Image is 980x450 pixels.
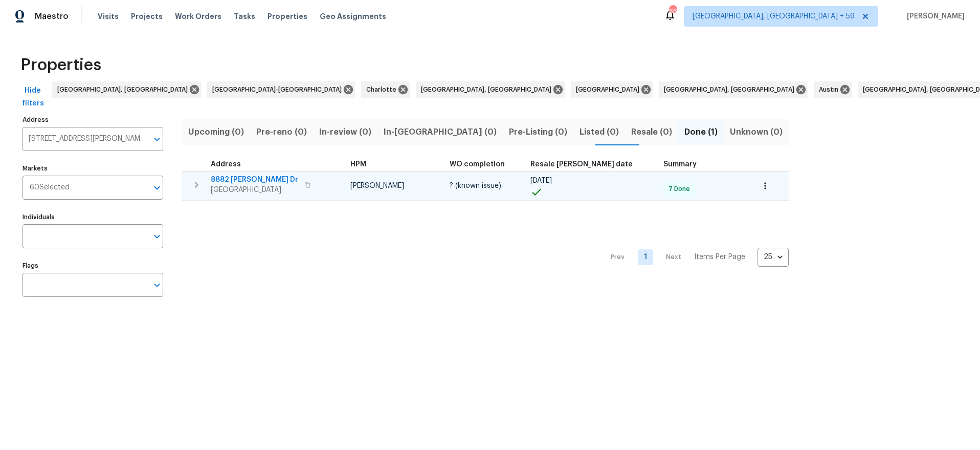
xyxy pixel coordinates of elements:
span: 8882 [PERSON_NAME] Dr [211,175,298,185]
div: [GEOGRAPHIC_DATA] [571,81,653,98]
label: Address [23,117,163,123]
span: Resale [PERSON_NAME] date [530,161,633,168]
span: [GEOGRAPHIC_DATA], [GEOGRAPHIC_DATA] [421,84,555,95]
div: [GEOGRAPHIC_DATA], [GEOGRAPHIC_DATA] [416,81,565,98]
span: Resale (0) [631,125,672,139]
span: Maestro [35,11,69,22]
span: [GEOGRAPHIC_DATA] [211,185,298,195]
span: In-[GEOGRAPHIC_DATA] (0) [384,125,497,139]
span: [GEOGRAPHIC_DATA] [576,84,643,95]
span: Listed (0) [580,125,619,139]
div: [GEOGRAPHIC_DATA], [GEOGRAPHIC_DATA] [52,81,201,98]
div: Austin [814,81,852,98]
div: Charlotte [361,81,410,98]
button: Open [150,181,164,195]
span: In-review (0) [319,125,371,139]
label: Flags [23,263,163,269]
span: HPM [350,161,366,168]
span: Hide filters [20,84,45,110]
span: 7 Done [664,185,694,194]
span: [PERSON_NAME] [350,182,404,189]
span: 60 Selected [30,183,70,192]
span: Visits [98,11,119,22]
span: Properties [268,11,307,22]
button: Open [150,132,164,146]
span: Work Orders [175,11,221,22]
span: Projects [131,11,163,22]
span: Upcoming (0) [188,125,244,139]
span: Done (1) [684,125,718,139]
div: [GEOGRAPHIC_DATA], [GEOGRAPHIC_DATA] [659,81,808,98]
span: Tasks [234,13,255,20]
label: Markets [23,165,163,172]
button: Open [150,229,164,244]
span: Austin [819,84,842,95]
span: Address [211,161,241,168]
span: [GEOGRAPHIC_DATA], [GEOGRAPHIC_DATA] [57,84,192,95]
span: [GEOGRAPHIC_DATA]-[GEOGRAPHIC_DATA] [212,84,346,95]
span: Geo Assignments [320,11,386,22]
button: Hide filters [16,81,49,113]
span: Summary [663,161,697,168]
span: [GEOGRAPHIC_DATA], [GEOGRAPHIC_DATA] [664,84,798,95]
p: Items Per Page [694,252,745,262]
span: Charlotte [366,84,400,95]
button: Open [150,278,164,292]
span: Pre-reno (0) [256,125,307,139]
span: Pre-Listing (0) [509,125,567,139]
nav: Pagination Navigation [601,207,789,307]
span: [DATE] [530,177,552,184]
div: [GEOGRAPHIC_DATA]-[GEOGRAPHIC_DATA] [207,81,355,98]
div: 665 [669,6,676,16]
span: ? (known issue) [450,182,501,189]
div: 25 [758,244,789,270]
a: Goto page 1 [638,249,653,265]
span: [GEOGRAPHIC_DATA], [GEOGRAPHIC_DATA] + 59 [693,11,855,22]
span: Properties [20,60,101,70]
span: WO completion [450,161,505,168]
span: Unknown (0) [730,125,783,139]
label: Individuals [23,214,163,220]
span: [PERSON_NAME] [903,11,965,22]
